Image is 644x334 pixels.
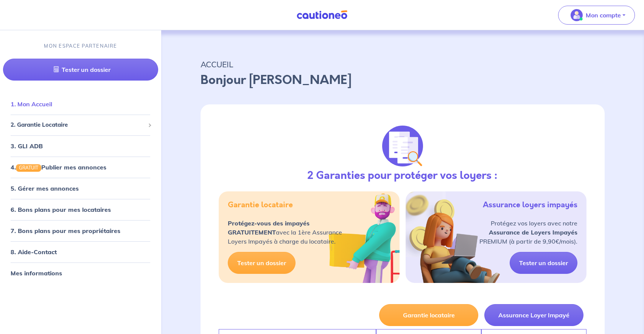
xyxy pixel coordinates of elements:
a: Tester un dossier [3,59,158,81]
p: ACCUEIL [201,57,605,71]
p: Bonjour [PERSON_NAME] [201,71,605,89]
a: 7. Bons plans pour mes propriétaires [11,227,120,235]
span: 2. Garantie Locataire [11,121,145,129]
h5: Garantie locataire [228,200,293,210]
p: avec la 1ère Assurance Loyers Impayés à charge du locataire. [228,219,342,246]
p: Protégez vos loyers avec notre PREMIUM (à partir de 9,90€/mois). [479,219,577,246]
div: 6. Bons plans pour mes locataires [3,202,158,217]
img: Cautioneo [294,10,350,20]
a: 4.GRATUITPublier mes annonces [11,163,106,171]
strong: Protégez-vous des impayés GRATUITEMENT [228,219,310,236]
button: Garantie locataire [379,304,478,326]
button: Assurance Loyer Impayé [484,304,583,326]
h3: 2 Garanties pour protéger vos loyers : [307,169,498,182]
button: illu_account_valid_menu.svgMon compte [558,6,635,25]
a: 8. Aide-Contact [11,248,57,256]
img: illu_account_valid_menu.svg [571,9,583,21]
a: Mes informations [11,269,62,277]
p: MON ESPACE PARTENAIRE [44,42,117,50]
div: 4.GRATUITPublier mes annonces [3,160,158,175]
div: Mes informations [3,266,158,281]
div: 2. Garantie Locataire [3,118,158,132]
p: Mon compte [586,11,621,20]
strong: Assurance de Loyers Impayés [489,228,577,236]
div: 5. Gérer mes annonces [3,181,158,196]
img: justif-loupe [382,126,423,166]
a: Tester un dossier [228,252,296,274]
h5: Assurance loyers impayés [483,200,577,210]
a: 1. Mon Accueil [11,100,52,108]
a: 6. Bons plans pour mes locataires [11,206,111,213]
div: 8. Aide-Contact [3,244,158,259]
a: Tester un dossier [510,252,577,274]
a: 3. GLI ADB [11,142,43,150]
div: 3. GLI ADB [3,138,158,154]
div: 1. Mon Accueil [3,96,158,112]
div: 7. Bons plans pour mes propriétaires [3,223,158,238]
a: 5. Gérer mes annonces [11,185,79,192]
